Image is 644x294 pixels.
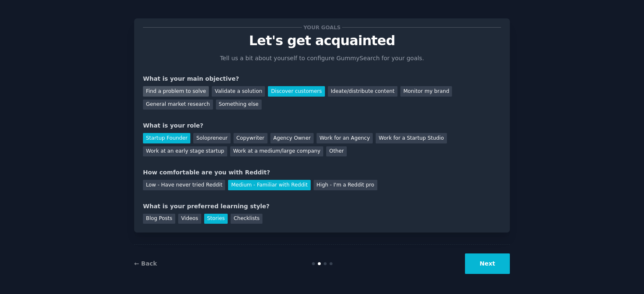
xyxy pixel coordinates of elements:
div: General market research [143,100,213,110]
p: Let's get acquainted [143,33,501,48]
div: Other [326,146,347,157]
div: Work at a medium/large company [230,146,323,157]
div: Work for a Startup Studio [376,133,447,143]
div: Find a problem to solve [143,86,209,97]
div: Ideate/distribute content [328,86,397,97]
div: How comfortable are you with Reddit? [143,168,501,177]
div: Discover customers [268,86,325,97]
div: Checklists [231,214,262,224]
div: Medium - Familiar with Reddit [228,180,310,190]
div: Agency Owner [270,133,314,143]
div: Copywriter [234,133,267,143]
div: What is your main objective? [143,74,501,83]
div: Something else [216,100,262,110]
div: Startup Founder [143,133,190,143]
p: Tell us a bit about yourself to configure GummySearch for your goals. [216,54,428,63]
div: What is your role? [143,121,501,130]
div: Low - Have never tried Reddit [143,180,225,190]
div: Solopreneur [193,133,230,143]
div: Stories [204,214,228,224]
button: Next [465,253,510,274]
div: Videos [178,214,201,224]
div: Validate a solution [212,86,265,97]
a: ← Back [134,260,157,267]
div: Blog Posts [143,214,175,224]
div: High - I'm a Reddit pro [314,180,377,190]
div: What is your preferred learning style? [143,202,501,211]
div: Work for an Agency [317,133,373,143]
div: Work at an early stage startup [143,146,227,157]
div: Monitor my brand [400,86,452,97]
span: Your goals [302,23,342,32]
